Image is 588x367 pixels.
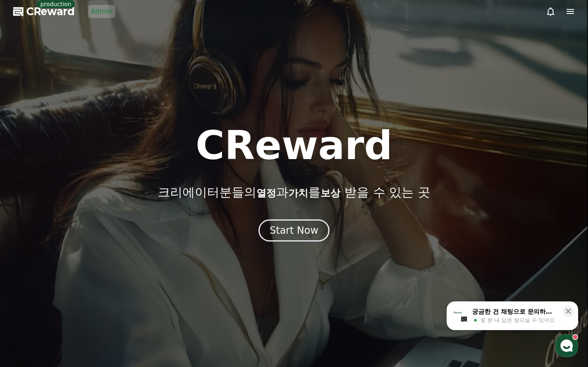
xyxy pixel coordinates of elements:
[270,224,318,237] div: Start Now
[256,187,276,199] span: 열정
[88,5,115,18] a: Admin
[288,187,308,199] span: 가치
[321,187,340,199] span: 보상
[258,228,330,235] a: Start Now
[196,126,392,165] h1: CReward
[258,219,330,242] button: Start Now
[158,185,430,200] p: 크리에이터분들의 과 를 받을 수 있는 곳
[26,5,75,18] span: CReward
[13,5,75,18] a: CReward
